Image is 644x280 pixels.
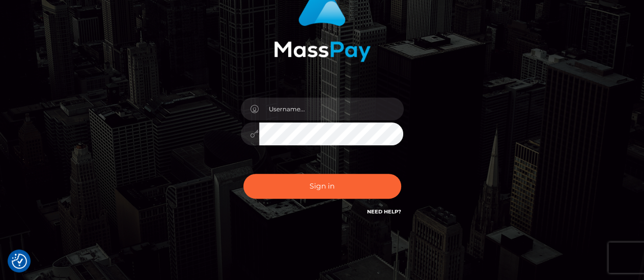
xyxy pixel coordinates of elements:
[12,254,27,269] img: Revisit consent button
[367,208,401,215] a: Need Help?
[12,254,27,269] button: Consent Preferences
[243,174,401,199] button: Sign in
[259,98,404,120] input: Username...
